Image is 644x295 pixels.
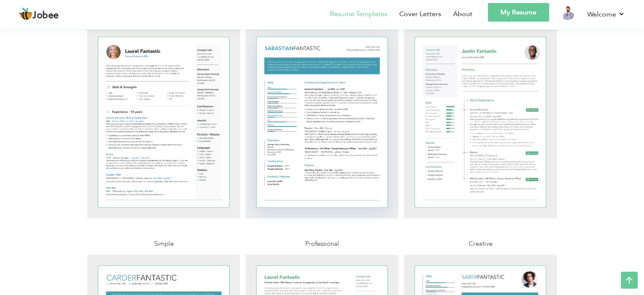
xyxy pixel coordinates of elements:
span: Creative [468,239,492,247]
span: Simple [154,239,173,247]
a: Executive [404,10,557,225]
a: Resume Templates [330,9,387,19]
span: Jobee [33,11,59,20]
span: Professional [305,239,339,247]
a: Welcome [587,9,625,20]
a: Creative [246,10,399,225]
a: Jobee [19,7,59,21]
a: Professional [87,10,240,225]
a: About [453,9,473,19]
a: My Resume [488,3,549,22]
a: Cover Letters [399,9,441,19]
img: Profile Img [561,6,575,20]
img: jobee.io [19,7,33,21]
